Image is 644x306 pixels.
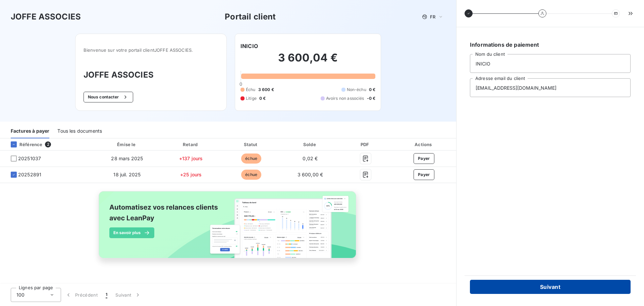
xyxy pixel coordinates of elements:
h6: INICIO [240,42,258,50]
input: placeholder [470,78,631,97]
span: 3 600 € [258,87,274,93]
button: Suivant [111,288,145,302]
span: +25 jours [180,172,202,177]
input: placeholder [470,54,631,73]
div: PDF [341,141,390,148]
h3: JOFFE ASSOCIES [84,69,218,81]
div: Référence [5,141,42,147]
div: Actions [393,141,455,148]
span: 1 [106,292,107,298]
span: Bienvenue sur votre portail client JOFFE ASSOCIES . [84,47,218,53]
span: 2 [45,141,51,147]
div: Tous les documents [57,124,102,138]
button: Suivant [470,280,631,294]
div: Solde [282,141,338,148]
button: Nous contacter [84,92,133,102]
img: banner [93,187,364,270]
span: Avoirs non associés [326,95,364,101]
span: 28 mars 2025 [111,156,143,161]
span: 0 € [259,95,266,101]
h3: JOFFE ASSOCIES [11,11,81,23]
span: 0 [239,81,242,87]
h6: Informations de paiement [470,41,631,49]
span: +137 jours [179,156,203,161]
div: Factures à payer [11,124,49,138]
h3: Portail client [225,11,276,23]
span: FR [430,14,435,19]
button: Payer [414,153,434,164]
span: Non-échu [347,87,366,93]
span: Échu [246,87,256,93]
span: 18 juil. 2025 [113,172,141,177]
span: 100 [16,292,24,298]
button: Précédent [61,288,102,302]
span: 3 600,00 € [298,172,323,177]
span: 20251037 [18,155,41,162]
span: Litige [246,95,257,101]
div: Retard [162,141,220,148]
span: 0,02 € [303,156,318,161]
div: Statut [223,141,280,148]
span: échue [241,154,261,164]
span: 0 € [369,87,375,93]
h2: 3 600,04 € [240,51,375,71]
div: Émise le [95,141,159,148]
span: -0 € [367,95,376,101]
span: 20252891 [18,171,41,178]
button: Payer [414,169,434,180]
button: 1 [102,288,111,302]
span: échue [241,170,261,180]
